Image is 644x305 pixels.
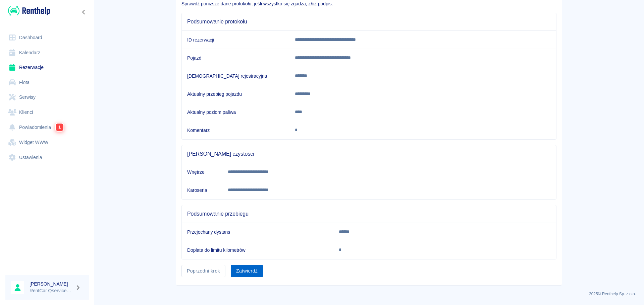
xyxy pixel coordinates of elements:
[56,124,63,131] span: 1
[5,150,89,165] a: Ustawienia
[187,151,551,157] span: [PERSON_NAME] czystości
[30,281,72,287] h6: [PERSON_NAME]
[187,18,551,25] span: Podsumowanie protokołu
[5,30,89,45] a: Dashboard
[187,187,217,194] h6: Karoseria
[187,247,328,253] h6: Dopłata do limitu kilometrów
[30,287,72,294] p: RentCar Qservice Damar Parts
[5,120,89,135] a: Powiadomienia1
[181,265,225,277] button: Poprzedni krok
[8,5,50,16] img: Renthelp logo
[102,291,636,297] p: 2025 © Renthelp Sp. z o.o.
[79,8,89,16] button: Zwiń nawigację
[187,127,284,134] h6: Komentarz
[5,135,89,150] a: Widget WWW
[187,109,284,116] h6: Aktualny poziom paliwa
[187,73,284,79] h6: [DEMOGRAPHIC_DATA] rejestracyjna
[5,75,89,90] a: Flota
[5,60,89,75] a: Rezerwacje
[5,5,50,16] a: Renthelp logo
[181,0,556,7] p: Sprawdź poniższe dane protokołu, jeśli wszystko się zgadza, złóż podpis.
[187,229,328,235] h6: Przejechany dystans
[187,169,217,175] h6: Wnętrze
[187,91,284,97] h6: Aktualny przebieg pojazdu
[5,105,89,120] a: Klienci
[187,55,284,61] h6: Pojazd
[231,265,263,277] button: Zatwierdź
[5,45,89,60] a: Kalendarz
[187,36,284,43] h6: ID rezerwacji
[5,90,89,105] a: Serwisy
[187,211,551,217] span: Podsumowanie przebiegu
